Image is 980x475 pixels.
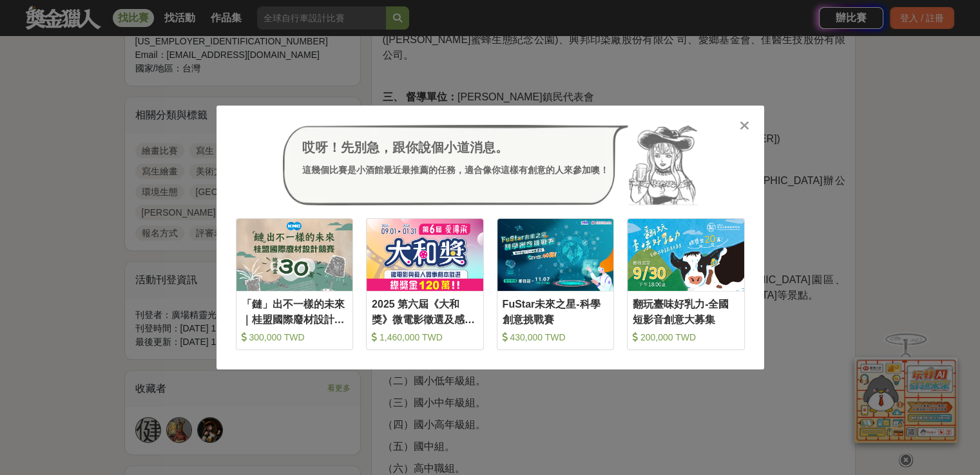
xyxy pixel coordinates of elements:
div: 300,000 TWD [242,331,348,344]
div: 200,000 TWD [633,331,739,344]
div: 「鏈」出不一樣的未來｜桂盟國際廢材設計競賽 [242,297,348,326]
img: Cover Image [236,219,353,290]
div: FuStar未來之星-科學創意挑戰賽 [503,297,609,326]
img: Avatar [628,125,698,206]
div: 430,000 TWD [503,331,609,344]
a: Cover Image2025 第六屆《大和獎》微電影徵選及感人實事分享 1,460,000 TWD [366,218,484,350]
div: 這幾個比賽是小酒館最近最推薦的任務，適合像你這樣有創意的人來參加噢！ [302,163,609,177]
a: Cover Image「鏈」出不一樣的未來｜桂盟國際廢材設計競賽 300,000 TWD [236,218,354,350]
div: 翻玩臺味好乳力-全國短影音創意大募集 [633,297,739,326]
div: 1,460,000 TWD [372,331,478,344]
div: 2025 第六屆《大和獎》微電影徵選及感人實事分享 [372,297,478,326]
a: Cover ImageFuStar未來之星-科學創意挑戰賽 430,000 TWD [497,218,615,350]
img: Cover Image [367,219,483,290]
img: Cover Image [628,219,744,290]
a: Cover Image翻玩臺味好乳力-全國短影音創意大募集 200,000 TWD [627,218,745,350]
img: Cover Image [497,219,614,290]
div: 哎呀！先別急，跟你說個小道消息。 [302,138,609,157]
